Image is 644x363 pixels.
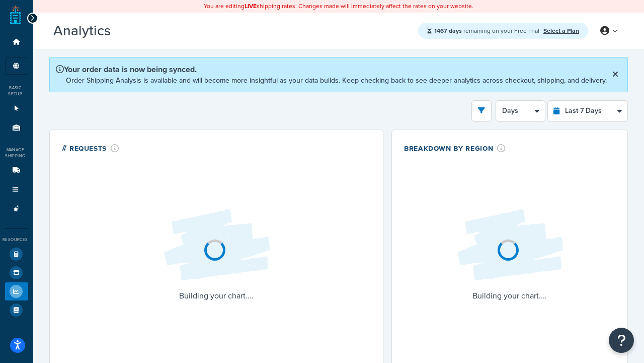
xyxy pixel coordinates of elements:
[449,201,570,289] img: Loading...
[5,301,28,319] li: Help Docs
[434,26,541,35] span: remaining on your Free Trial
[434,26,462,35] strong: 1467 days
[5,200,28,218] li: Advanced Features
[5,118,28,137] li: Origins
[113,27,147,38] span: Beta
[543,26,579,35] a: Select a Plan
[62,142,119,154] div: # Requests
[53,23,408,39] h3: Analytics
[156,289,277,303] p: Building your chart....
[5,264,28,282] li: Marketplace
[5,161,28,180] li: Carriers
[404,142,506,154] div: Breakdown by Region
[5,245,28,263] li: Test Your Rates
[5,180,28,199] li: Shipping Rules
[66,75,607,86] p: Order Shipping Analysis is available and will become more insightful as your data builds. Keep ch...
[5,282,28,300] li: Analytics
[56,64,607,75] p: Your order data is now being synced.
[156,201,277,289] img: Loading...
[5,33,28,51] li: Dashboard
[245,2,257,11] b: LIVE
[609,328,634,353] button: Open Resource Center
[449,289,570,303] p: Building your chart....
[471,100,492,122] button: open filter drawer
[5,99,28,118] li: Websites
